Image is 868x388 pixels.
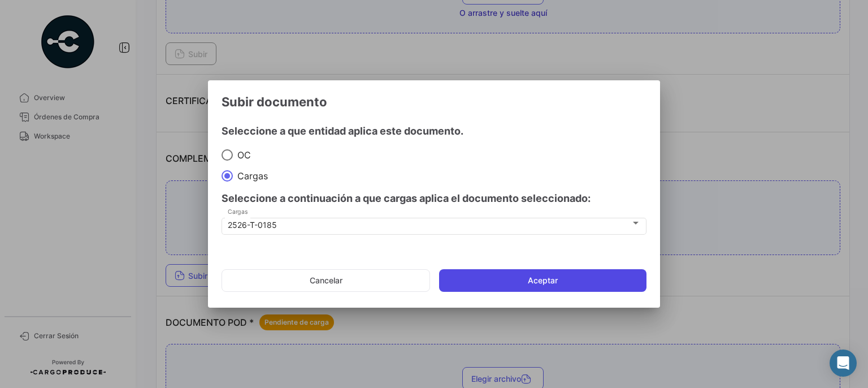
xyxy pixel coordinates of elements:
h3: Subir documento [222,94,646,110]
div: Abrir Intercom Messenger [830,350,857,377]
h4: Seleccione a continuación a que cargas aplica el documento seleccionado: [222,191,646,206]
mat-select-trigger: 2526-T-0185 [228,220,277,230]
button: Cancelar [222,269,430,292]
button: Aceptar [439,269,646,292]
h4: Seleccione a que entidad aplica este documento. [222,123,646,139]
span: OC [233,149,251,161]
span: Cargas [233,170,268,182]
